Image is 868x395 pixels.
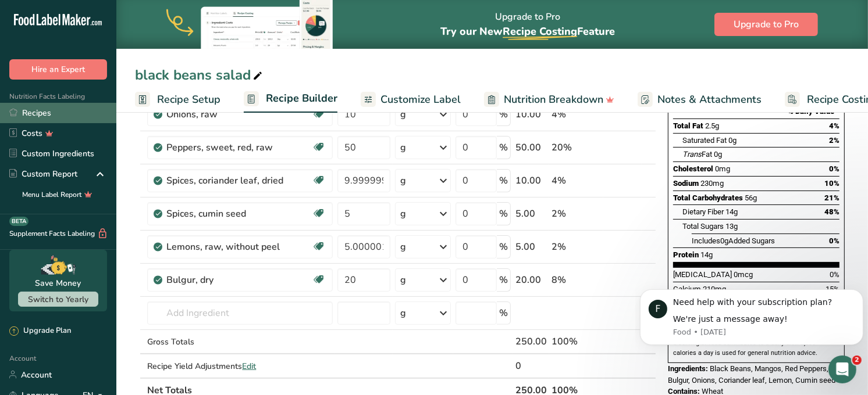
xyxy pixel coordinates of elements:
[682,150,712,159] span: Fat
[673,164,713,173] span: Cholesterol
[700,250,713,259] span: 14g
[35,277,81,289] div: Save Money
[852,355,862,365] span: 2
[725,207,738,216] span: 14g
[720,236,728,245] span: 0g
[700,179,724,188] span: 230mg
[157,92,220,107] span: Recipe Setup
[400,273,406,287] div: g
[380,92,461,107] span: Customize Label
[552,240,601,254] div: 2%
[673,179,699,188] span: Sodium
[830,270,839,279] span: 0%
[166,273,312,287] div: Bulgur, dry
[515,335,547,349] div: 250.00
[682,222,724,231] span: Total Sugars
[668,364,835,385] span: Black Beans, Mangos, Red Peppers, Bulgur, Onions, Coriander leaf, Lemon, Cumin seed
[166,240,312,254] div: Lemons, raw, without peel
[135,87,220,113] a: Recipe Setup
[829,121,839,130] span: 4%
[682,150,702,159] i: Trans
[638,87,762,113] a: Notes & Attachments
[552,207,601,221] div: 2%
[745,193,757,202] span: 56g
[515,359,547,373] div: 0
[552,273,601,287] div: 8%
[829,236,839,245] span: 0%
[552,174,601,188] div: 4%
[673,250,699,259] span: Protein
[440,24,615,38] span: Try our New Feature
[714,150,722,159] span: 0g
[673,121,703,130] span: Total Fat
[714,13,818,36] button: Upgrade to Pro
[18,292,98,307] button: Switch to Yearly
[673,270,732,279] span: [MEDICAL_DATA]
[734,17,799,31] span: Upgrade to Pro
[9,325,71,337] div: Upgrade Plan
[400,306,406,320] div: g
[400,141,406,155] div: g
[244,85,337,113] a: Recipe Builder
[28,294,88,305] span: Switch to Yearly
[400,207,406,221] div: g
[135,64,265,85] div: black beans salad
[657,92,762,107] span: Notes & Attachments
[9,59,107,80] button: Hire an Expert
[682,136,727,145] span: Saturated Fat
[515,240,547,254] div: 5.00
[824,179,839,188] span: 10%
[400,240,406,254] div: g
[147,301,333,325] input: Add Ingredient
[824,193,839,202] span: 21%
[503,24,577,38] span: Recipe Costing
[824,207,839,216] span: 48%
[400,107,406,121] div: g
[147,360,333,372] div: Recipe Yield Adjustments
[734,270,753,279] span: 0mcg
[361,87,461,113] a: Customize Label
[673,193,743,202] span: Total Carbohydrates
[725,222,738,231] span: 13g
[166,141,312,155] div: Peppers, sweet, red, raw
[515,141,547,155] div: 50.00
[515,174,547,188] div: 10.00
[266,91,337,106] span: Recipe Builder
[828,355,856,383] iframe: Intercom live chat
[9,168,77,180] div: Custom Report
[484,87,614,113] a: Nutrition Breakdown
[515,207,547,221] div: 5.00
[515,273,547,287] div: 20.00
[829,164,839,173] span: 0%
[635,271,868,364] iframe: Intercom notifications message
[242,361,256,372] span: Edit
[668,364,708,373] span: Ingredients:
[9,217,29,226] div: BETA
[515,107,547,121] div: 10.00
[552,335,601,349] div: 100%
[692,236,775,245] span: Includes Added Sugars
[715,164,730,173] span: 0mg
[504,92,603,107] span: Nutrition Breakdown
[829,136,839,145] span: 2%
[705,121,719,130] span: 2.5g
[166,207,312,221] div: Spices, cumin seed
[147,336,333,348] div: Gross Totals
[400,174,406,188] div: g
[166,174,312,188] div: Spices, coriander leaf, dried
[728,136,737,145] span: 0g
[682,207,724,216] span: Dietary Fiber
[552,141,601,155] div: 20%
[440,1,615,49] div: Upgrade to Pro
[552,107,601,121] div: 4%
[166,107,312,121] div: Onions, raw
